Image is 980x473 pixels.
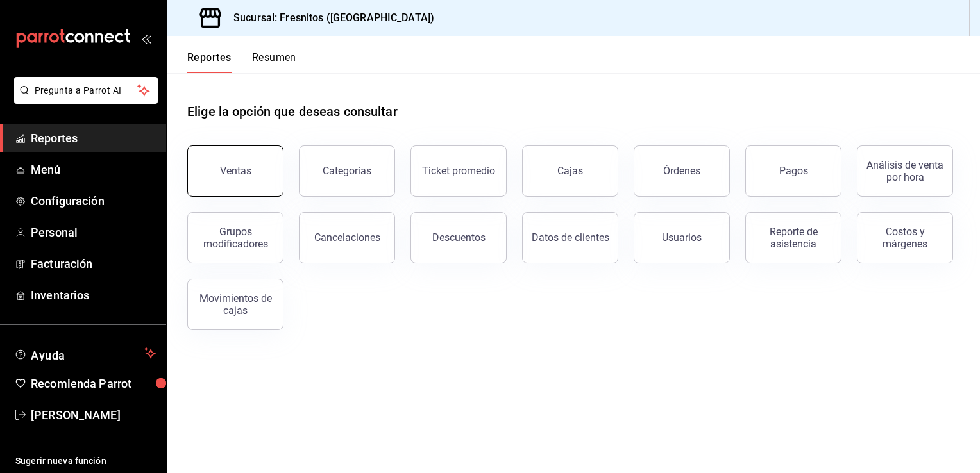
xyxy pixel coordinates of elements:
div: Reporte de asistencia [754,226,833,250]
div: Órdenes [663,165,700,177]
button: Análisis de venta por hora [857,145,953,197]
div: Cajas [557,165,583,177]
button: Pregunta a Parrot AI [14,77,158,104]
a: Pregunta a Parrot AI [9,93,158,106]
button: Descuentos [410,212,507,263]
div: Costos y márgenes [865,226,945,250]
h3: Sucursal: Fresnitos ([GEOGRAPHIC_DATA]) [223,10,434,26]
button: Reportes [187,51,232,73]
div: Datos de clientes [532,231,609,244]
button: open_drawer_menu [141,33,151,44]
div: Descuentos [432,231,486,244]
button: Costos y márgenes [857,212,953,263]
button: Usuarios [634,212,730,263]
div: Movimientos de cajas [196,292,275,317]
button: Resumen [252,51,296,73]
button: Ventas [187,145,283,197]
button: Órdenes [634,145,730,197]
button: Grupos modificadores [187,212,283,263]
span: Inventarios [31,286,156,304]
button: Pagos [745,145,841,197]
span: [PERSON_NAME] [31,406,156,424]
span: Sugerir nueva función [15,454,156,468]
button: Datos de clientes [522,212,618,263]
div: navigation tabs [187,51,296,73]
div: Categorías [323,165,371,177]
h1: Elige la opción que deseas consultar [187,102,398,121]
span: Facturación [31,255,156,272]
button: Cancelaciones [299,212,395,263]
span: Ayuda [31,345,139,361]
span: Personal [31,224,156,241]
button: Cajas [522,145,618,197]
span: Recomienda Parrot [31,375,156,392]
div: Cancelaciones [314,231,380,244]
span: Reportes [31,129,156,147]
button: Reporte de asistencia [745,212,841,263]
button: Movimientos de cajas [187,279,283,330]
div: Usuarios [662,231,702,244]
button: Categorías [299,145,395,197]
span: Configuración [31,192,156,210]
span: Pregunta a Parrot AI [35,84,138,97]
div: Ticket promedio [422,165,495,177]
button: Ticket promedio [410,145,507,197]
div: Pagos [779,165,808,177]
div: Ventas [220,165,251,177]
div: Grupos modificadores [196,226,275,250]
div: Análisis de venta por hora [865,159,945,183]
span: Menú [31,161,156,178]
